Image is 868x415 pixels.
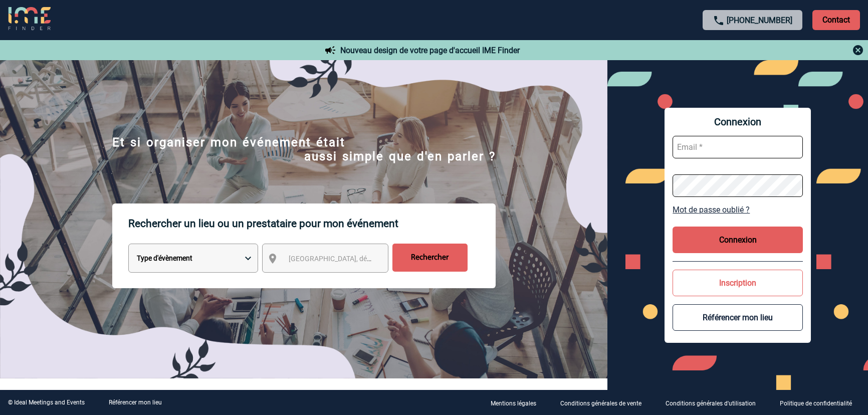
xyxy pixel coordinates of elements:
p: Conditions générales d'utilisation [666,400,756,407]
a: Politique de confidentialité [772,398,868,407]
button: Inscription [673,270,803,296]
span: Connexion [673,116,803,128]
input: Email * [673,136,803,158]
p: Conditions générales de vente [560,400,641,407]
a: Référencer mon lieu [109,399,162,406]
a: Conditions générales de vente [552,398,658,407]
span: [GEOGRAPHIC_DATA], département, région... [289,255,428,263]
p: Politique de confidentialité [780,400,852,407]
p: Contact [812,10,860,30]
a: [PHONE_NUMBER] [727,16,792,25]
p: Mentions légales [491,400,536,407]
a: Mentions légales [483,398,552,407]
img: call-24-px.png [713,15,725,27]
button: Référencer mon lieu [673,304,803,331]
p: Rechercher un lieu ou un prestataire pour mon événement [128,203,496,244]
a: Mot de passe oublié ? [673,205,803,215]
a: Conditions générales d'utilisation [658,398,772,407]
div: © Ideal Meetings and Events [8,399,85,406]
button: Connexion [673,227,803,253]
input: Rechercher [392,244,468,272]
